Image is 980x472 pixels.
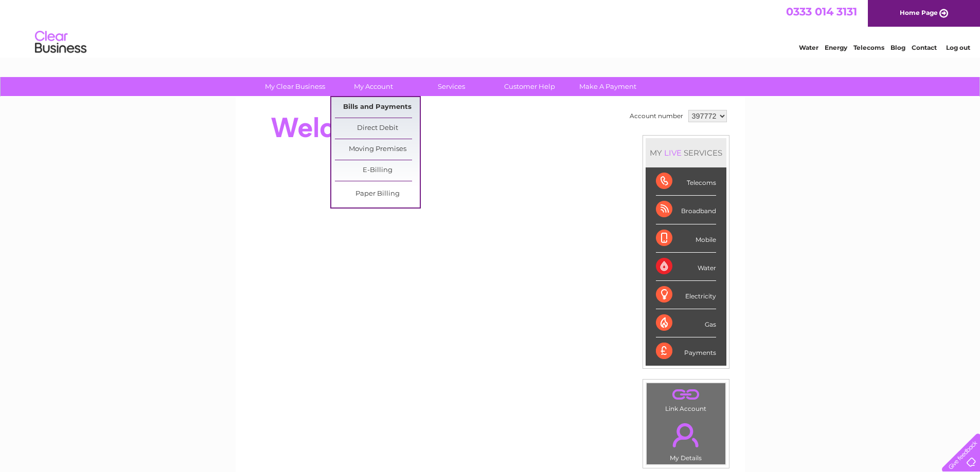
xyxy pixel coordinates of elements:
[649,417,723,453] a: .
[853,44,884,51] a: Telecoms
[335,160,420,181] a: E-Billing
[786,5,857,18] a: 0333 014 3131
[331,77,416,96] a: My Account
[335,97,420,118] a: Bills and Payments
[253,77,337,96] a: My Clear Business
[335,139,420,160] a: Moving Premises
[649,386,723,404] a: .
[890,44,905,51] a: Blog
[565,77,650,96] a: Make A Payment
[656,253,716,281] div: Water
[646,414,726,465] td: My Details
[656,167,716,196] div: Telecoms
[335,184,420,204] a: Paper Billing
[34,27,87,58] img: logo.png
[656,224,716,253] div: Mobile
[656,337,716,365] div: Payments
[656,281,716,309] div: Electricity
[656,196,716,224] div: Broadband
[946,44,970,51] a: Log out
[662,148,684,158] div: LIVE
[646,383,726,415] td: Link Account
[656,309,716,337] div: Gas
[409,77,494,96] a: Services
[912,44,937,51] a: Contact
[247,6,734,50] div: Clear Business is a trading name of Verastar Limited (registered in [GEOGRAPHIC_DATA] No. 3667643...
[487,77,572,96] a: Customer Help
[627,107,686,125] td: Account number
[335,118,420,139] a: Direct Debit
[825,44,847,51] a: Energy
[646,138,726,167] div: MY SERVICES
[799,44,818,51] a: Water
